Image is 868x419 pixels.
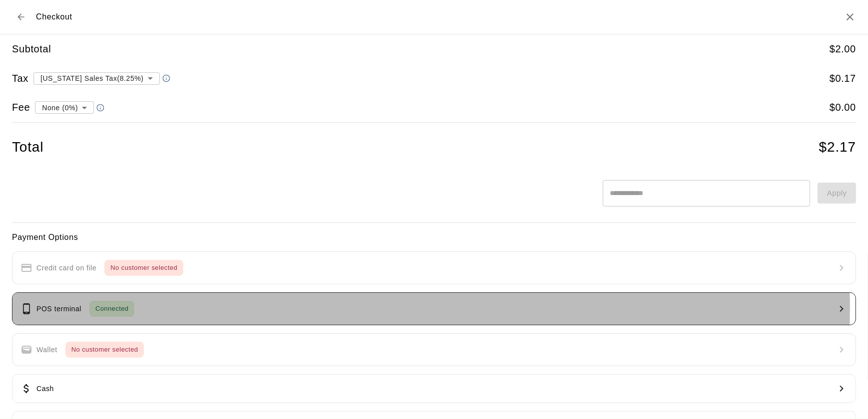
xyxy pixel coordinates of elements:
[36,384,54,394] p: Cash
[830,72,856,85] h5: $ 0.17
[12,374,856,403] button: Cash
[12,72,28,85] h5: Tax
[36,304,81,314] p: POS terminal
[89,303,134,315] span: Connected
[12,292,856,325] button: POS terminalConnected
[830,101,856,114] h5: $ 0.00
[12,8,30,26] button: Back to cart
[12,231,856,244] h6: Payment Options
[12,139,43,156] h4: Total
[12,42,51,56] h5: Subtotal
[844,11,856,23] button: Close
[12,8,72,26] div: Checkout
[830,42,856,56] h5: $ 2.00
[819,139,856,156] h4: $ 2.17
[35,98,94,117] div: None (0%)
[12,101,30,114] h5: Fee
[33,69,160,87] div: [US_STATE] Sales Tax ( 8.25 %)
